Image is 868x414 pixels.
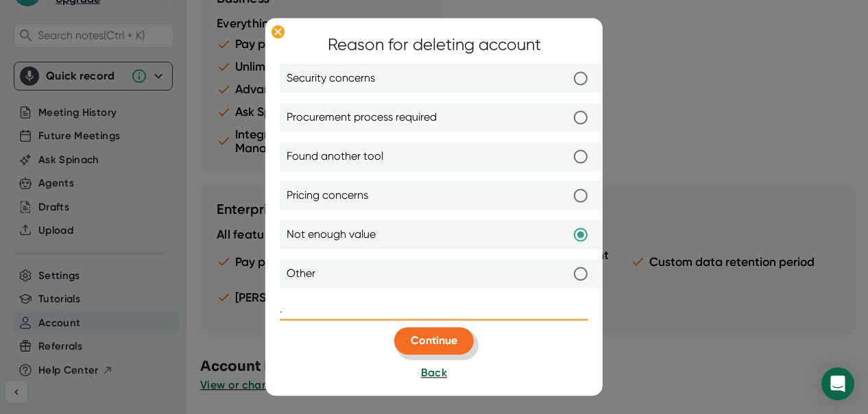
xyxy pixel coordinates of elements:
[421,367,447,380] span: Back
[328,33,541,58] div: Reason for deleting account
[421,365,447,382] button: Back
[394,328,474,355] button: Continue
[287,188,368,204] span: Pricing concerns
[287,71,375,87] span: Security concerns
[280,299,588,321] input: Provide additional detail
[287,227,376,243] span: Not enough value
[287,110,437,126] span: Procurement process required
[411,334,457,348] span: Continue
[287,149,383,165] span: Found another tool
[821,367,854,400] div: Open Intercom Messenger
[287,266,315,282] span: Other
